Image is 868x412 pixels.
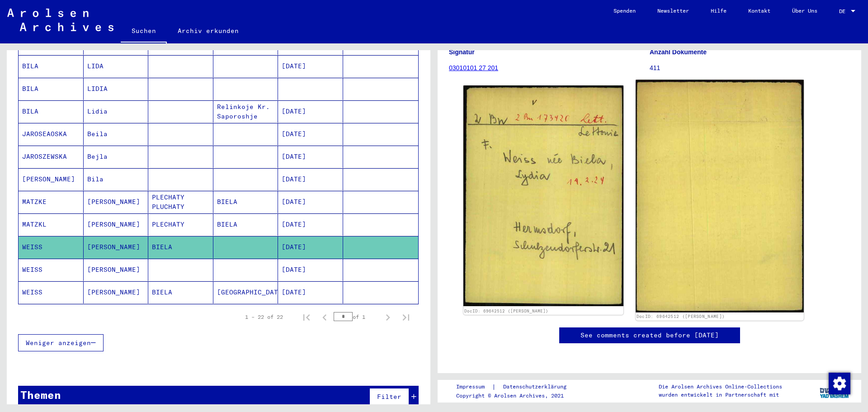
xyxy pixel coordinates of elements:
[278,55,343,77] mat-cell: [DATE]
[148,191,213,213] mat-cell: PLECHATY PLUCHATY
[167,20,250,42] a: Archiv erkunden
[456,392,577,400] p: Copyright © Arolsen Archives, 2021
[334,313,379,321] div: of 1
[213,213,278,236] mat-cell: BIELA
[297,308,316,326] button: First page
[19,123,84,145] mat-cell: JAROSEAOSKA
[456,382,492,392] a: Impressum
[19,168,84,190] mat-cell: [PERSON_NAME]
[213,191,278,213] mat-cell: BIELA
[449,48,475,56] b: Signatur
[84,213,149,236] mat-cell: [PERSON_NAME]
[278,213,343,236] mat-cell: [DATE]
[659,383,782,391] p: Die Arolsen Archives Online-Collections
[148,281,213,303] mat-cell: BIELA
[84,78,149,100] mat-cell: LIDIA
[26,339,91,347] span: Weniger anzeigen
[84,191,149,213] mat-cell: [PERSON_NAME]
[278,236,343,258] mat-cell: [DATE]
[121,20,167,43] a: Suchen
[464,308,548,313] a: DocID: 69642512 ([PERSON_NAME])
[818,379,852,402] img: yv_logo.png
[650,63,850,73] p: 411
[213,100,278,123] mat-cell: Relinkoje Kr. Saporoshje
[278,146,343,168] mat-cell: [DATE]
[580,331,719,340] a: See comments created before [DATE]
[449,64,498,71] a: 03010101 27 201
[379,308,397,326] button: Next page
[829,373,850,394] img: Zustimmung ändern
[659,391,782,399] p: wurden entwickelt in Partnerschaft mit
[278,123,343,145] mat-cell: [DATE]
[19,100,84,123] mat-cell: BILA
[650,48,707,56] b: Anzahl Dokumente
[84,146,149,168] mat-cell: Bejla
[148,236,213,258] mat-cell: BIELA
[148,213,213,236] mat-cell: PLECHATY
[397,308,415,326] button: Last page
[496,382,577,392] a: Datenschutzerklärung
[19,146,84,168] mat-cell: JAROSZEWSKA
[84,236,149,258] mat-cell: [PERSON_NAME]
[84,168,149,190] mat-cell: Bila
[278,168,343,190] mat-cell: [DATE]
[245,313,283,321] div: 1 – 22 of 22
[7,9,113,31] img: Arolsen_neg.svg
[316,308,334,326] button: Previous page
[84,281,149,303] mat-cell: [PERSON_NAME]
[18,334,104,351] button: Weniger anzeigen
[369,388,409,405] button: Filter
[377,393,401,401] span: Filter
[84,55,149,77] mat-cell: LIDA
[278,100,343,123] mat-cell: [DATE]
[19,236,84,258] mat-cell: WEISS
[84,259,149,281] mat-cell: [PERSON_NAME]
[636,314,724,319] a: DocID: 69642512 ([PERSON_NAME])
[636,80,803,313] img: 002.jpg
[463,85,623,306] img: 001.jpg
[20,387,61,403] div: Themen
[278,281,343,303] mat-cell: [DATE]
[19,78,84,100] mat-cell: BILA
[839,8,849,14] span: DE
[84,123,149,145] mat-cell: Beila
[19,191,84,213] mat-cell: MATZKE
[213,281,278,303] mat-cell: [GEOGRAPHIC_DATA]
[19,281,84,303] mat-cell: WEISS
[19,259,84,281] mat-cell: WEISS
[19,213,84,236] mat-cell: MATZKL
[278,259,343,281] mat-cell: [DATE]
[278,191,343,213] mat-cell: [DATE]
[84,100,149,123] mat-cell: Lidia
[19,55,84,77] mat-cell: BILA
[456,382,577,392] div: |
